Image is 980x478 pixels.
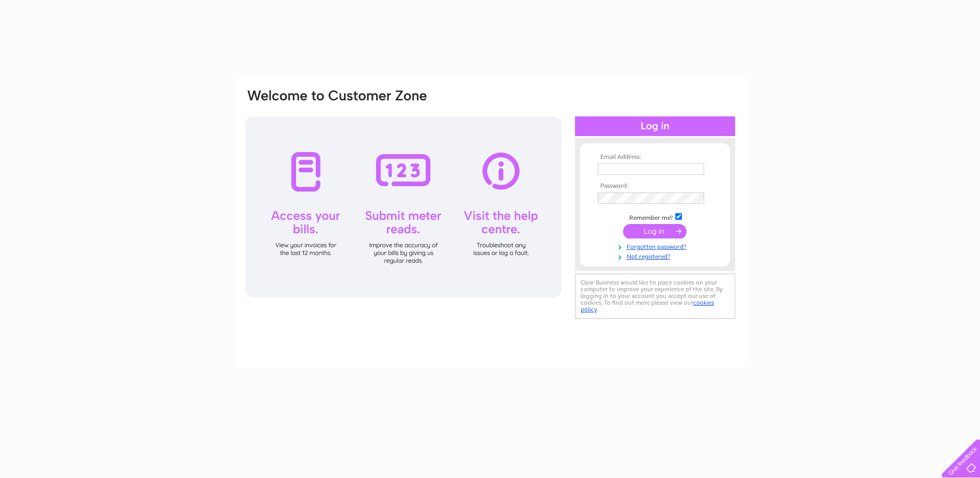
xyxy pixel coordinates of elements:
[575,274,735,319] div: Clear Business would like to place cookies on your computer to improve your experience of the sit...
[598,241,715,251] a: Forgotten password?
[595,183,715,190] th: Password:
[623,224,687,238] input: Submit
[581,299,714,313] a: cookies policy
[595,154,715,161] th: Email Address:
[595,212,715,222] td: Remember me?
[598,251,715,261] a: Not registered?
